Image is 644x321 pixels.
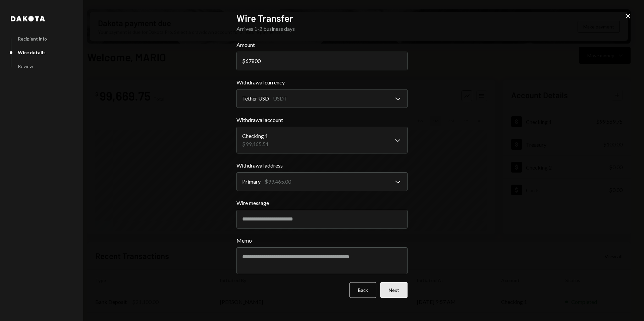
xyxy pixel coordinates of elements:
[265,178,291,186] div: $99,465.00
[236,52,408,70] input: 0.00
[18,36,47,42] div: Recipient info
[380,282,408,298] button: Next
[236,237,408,245] label: Memo
[242,58,246,64] div: $
[236,25,408,33] div: Arrives 1-2 business days
[236,78,408,86] label: Withdrawal currency
[273,94,287,103] div: USDT
[236,116,408,124] label: Withdrawal account
[350,282,376,298] button: Back
[18,63,33,69] div: Review
[236,127,408,153] button: Withdrawal account
[236,162,408,170] label: Withdrawal address
[236,172,408,191] button: Withdrawal address
[236,12,408,25] h2: Wire Transfer
[236,199,408,207] label: Wire message
[236,41,408,49] label: Amount
[18,50,46,55] div: Wire details
[236,89,408,108] button: Withdrawal currency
